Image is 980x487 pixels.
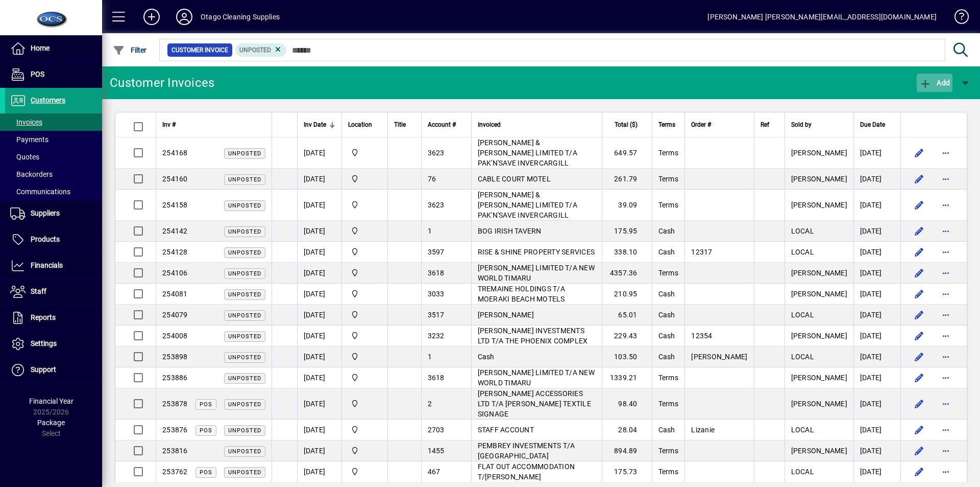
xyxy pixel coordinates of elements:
[297,169,341,190] td: [DATE]
[602,190,652,221] td: 39.09
[658,332,675,340] span: Cash
[304,119,335,130] div: Inv Date
[10,170,53,178] span: Backorders
[297,346,341,367] td: [DATE]
[853,169,900,190] td: [DATE]
[162,447,188,455] span: 253816
[297,137,341,169] td: [DATE]
[297,388,341,420] td: [DATE]
[5,62,102,87] a: POS
[297,242,341,263] td: [DATE]
[791,426,814,434] span: LOCAL
[478,462,575,481] span: FLAT OUT ACCOMMODATION T/[PERSON_NAME]
[348,267,381,279] span: Head Office
[853,263,900,284] td: [DATE]
[5,113,102,131] a: Invoices
[691,426,715,434] span: Lizanie
[348,424,381,435] span: Head Office
[31,339,57,347] span: Settings
[761,119,778,130] div: Ref
[691,119,711,130] span: Order #
[911,197,927,213] button: Edit
[428,311,445,319] span: 3517
[853,190,900,221] td: [DATE]
[297,263,341,284] td: [DATE]
[348,246,381,258] span: Head Office
[162,468,188,476] span: 253762
[29,397,73,405] span: Financial Year
[348,199,381,211] span: Head Office
[911,265,927,281] button: Edit
[658,400,678,408] span: Terms
[162,269,188,277] span: 254106
[297,305,341,326] td: [DATE]
[911,328,927,344] button: Edit
[428,426,445,434] span: 2703
[911,286,927,302] button: Edit
[228,448,261,455] span: Unposted
[228,176,261,183] span: Unposted
[428,332,445,340] span: 3232
[917,74,952,92] button: Add
[5,201,102,226] a: Suppliers
[602,242,652,263] td: 338.10
[791,149,847,157] span: [PERSON_NAME]
[348,351,381,362] span: Head Office
[853,440,900,461] td: [DATE]
[911,463,927,480] button: Edit
[938,265,954,281] button: More options
[602,346,652,367] td: 103.50
[478,368,595,387] span: [PERSON_NAME] LIMITED T/A NEW WORLD TIMARU
[853,137,900,169] td: [DATE]
[348,309,381,320] span: Head Office
[791,447,847,455] span: [PERSON_NAME]
[235,43,287,57] mat-chip: Customer Invoice Status: Unposted
[5,148,102,166] a: Quotes
[31,235,60,243] span: Products
[853,326,900,346] td: [DATE]
[428,353,432,361] span: 1
[947,2,967,35] a: Knowledge Base
[348,445,381,456] span: Head Office
[919,79,950,87] span: Add
[938,171,954,187] button: More options
[5,36,102,61] a: Home
[478,138,577,167] span: [PERSON_NAME] & [PERSON_NAME] LIMITED T/A PAK'N'SAVE INVERCARGILL
[297,367,341,388] td: [DATE]
[228,401,261,408] span: Unposted
[428,119,465,130] div: Account #
[348,225,381,237] span: Head Office
[200,469,212,476] span: POS
[162,175,188,183] span: 254160
[162,332,188,340] span: 254008
[228,150,261,157] span: Unposted
[658,149,678,157] span: Terms
[691,332,712,340] span: 12354
[162,119,176,130] span: Inv #
[938,328,954,344] button: More options
[162,227,188,235] span: 254142
[31,70,44,78] span: POS
[5,253,102,279] a: Financials
[297,326,341,346] td: [DATE]
[911,307,927,323] button: Edit
[348,398,381,409] span: Head Office
[162,426,188,434] span: 253876
[297,221,341,242] td: [DATE]
[658,227,675,235] span: Cash
[791,311,814,319] span: LOCAL
[478,389,591,418] span: [PERSON_NAME] ACCESSORIES LTD T/A [PERSON_NAME] TEXTILE SIGNAGE
[428,175,436,183] span: 76
[348,119,381,130] div: Location
[162,374,188,382] span: 253886
[853,367,900,388] td: [DATE]
[478,311,534,319] span: [PERSON_NAME]
[110,75,214,91] div: Customer Invoices
[5,357,102,383] a: Support
[228,427,261,434] span: Unposted
[297,420,341,440] td: [DATE]
[691,119,747,130] div: Order #
[853,221,900,242] td: [DATE]
[31,287,46,295] span: Staff
[853,305,900,326] td: [DATE]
